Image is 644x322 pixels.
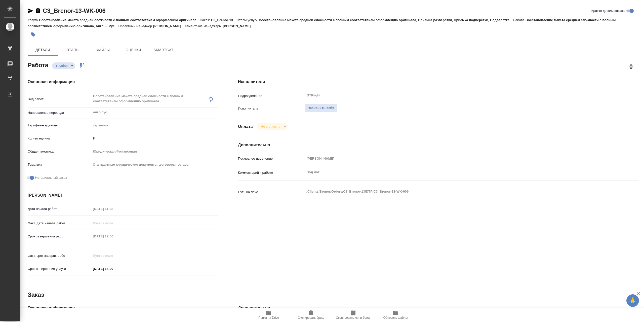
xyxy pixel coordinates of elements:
[28,79,218,85] h4: Основная информация
[626,294,639,307] button: 🙏
[336,316,370,319] span: Скопировать мини-бриф
[332,308,374,322] button: Скопировать мини-бриф
[223,24,255,28] p: [PERSON_NAME]
[55,64,69,68] button: Подбор
[28,60,48,69] h2: Работа
[238,124,253,130] h4: Оплата
[238,93,305,98] p: Подразделение
[238,156,305,161] p: Последнее изменение
[248,308,290,322] button: Папка на Drive
[28,97,91,102] p: Вид работ
[52,62,75,69] div: Подбор
[91,135,218,142] input: ✎ Введи что-нибудь
[35,175,67,180] span: Нотариальный заказ
[305,104,337,113] button: Назначить себя
[39,18,200,22] p: Восстановление макета средней сложности с полным соответствием оформлению оригинала
[28,305,218,311] h4: Основная информация
[91,205,135,212] input: Пустое поле
[259,124,282,129] button: Не оплачена
[121,47,145,53] span: Оценки
[28,123,91,128] p: Тарифные единицы
[28,266,91,271] p: Срок завершения услуги
[257,123,288,130] div: Подбор
[28,8,34,14] button: Скопировать ссылку для ЯМессенджера
[259,18,513,22] p: Восстановление макета средней сложности с полным соответствием оформлению оригинала, Приемка разв...
[28,136,91,141] p: Кол-во единиц
[298,316,324,319] span: Скопировать бриф
[237,18,259,22] p: Этапы услуги
[591,8,625,13] span: Кратко детали заказа
[238,79,638,85] h4: Исполнители
[629,62,633,71] h2: 0
[28,192,218,198] h4: [PERSON_NAME]
[307,105,334,111] span: Назначить себя
[118,24,153,28] p: Проектный менеджер
[28,149,91,154] p: Общая тематика
[238,106,305,111] p: Исполнитель
[238,305,638,311] h4: Дополнительно
[383,316,408,319] span: Обновить файлы
[28,221,91,226] p: Факт. дата начала работ
[151,47,176,53] span: SmartCat
[290,308,332,322] button: Скопировать бриф
[28,162,91,167] p: Тематика
[238,190,305,195] p: Путь на drive
[35,8,41,14] button: Скопировать ссылку
[211,18,237,22] p: C3_Brenor-13
[28,110,91,115] p: Направление перевода
[28,206,91,211] p: Дата начала работ
[28,29,39,40] button: Добавить тэг
[28,18,39,22] p: Услуга
[513,18,526,22] p: Работа
[91,160,218,169] div: Стандартные юридические документы, договоры, уставы
[61,47,85,53] span: Этапы
[43,7,106,14] a: C3_Brenor-13-WK-006
[374,308,417,322] button: Обновить файлы
[305,155,605,162] input: Пустое поле
[91,147,218,156] div: Юридическая/Финансовая
[28,234,91,239] p: Срок завершения работ
[258,316,279,319] span: Папка на Drive
[238,142,638,148] h4: Дополнительно
[91,220,135,227] input: Пустое поле
[305,168,605,176] textarea: Под нот
[91,233,135,240] input: Пустое поле
[185,24,223,28] p: Клиентские менеджеры
[628,295,637,306] span: 🙏
[238,170,305,175] p: Комментарий к работе
[200,18,211,22] p: Заказ:
[91,47,115,53] span: Файлы
[153,24,185,28] p: [PERSON_NAME]
[28,253,91,258] p: Факт. срок заверш. работ
[31,47,55,53] span: Детали
[91,252,135,259] input: Пустое поле
[305,187,605,196] textarea: /Clients/Brenor/Orders/C3_Brenor-13/DTP/C3_Brenor-13-WK-006
[91,121,218,130] div: страница
[91,265,135,272] input: ✎ Введи что-нибудь
[28,291,44,299] h2: Заказ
